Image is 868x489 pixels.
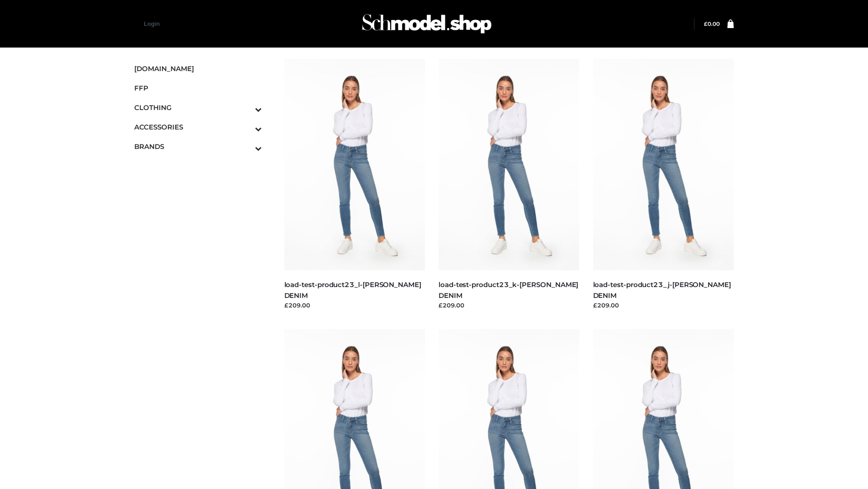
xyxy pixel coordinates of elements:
div: £209.00 [284,301,425,310]
div: £209.00 [593,301,734,310]
img: Schmodel Admin 964 [359,6,495,42]
bdi: 0.00 [704,20,720,27]
span: ACCESSORIES [134,122,262,132]
span: £ [704,20,708,27]
a: load-test-product23_k-[PERSON_NAME] DENIM [439,280,578,299]
a: Login [144,20,160,27]
span: [DOMAIN_NAME] [134,63,262,74]
span: CLOTHING [134,102,262,113]
button: Toggle Submenu [230,137,262,156]
a: BRANDSToggle Submenu [134,137,262,156]
span: FFP [134,83,262,93]
a: ACCESSORIESToggle Submenu [134,117,262,137]
a: load-test-product23_l-[PERSON_NAME] DENIM [284,280,421,299]
a: FFP [134,78,262,98]
a: CLOTHINGToggle Submenu [134,98,262,117]
a: £0.00 [704,20,720,27]
span: BRANDS [134,141,262,152]
button: Toggle Submenu [230,98,262,117]
a: [DOMAIN_NAME] [134,59,262,78]
div: £209.00 [439,301,580,310]
a: load-test-product23_j-[PERSON_NAME] DENIM [593,280,731,299]
button: Toggle Submenu [230,117,262,137]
